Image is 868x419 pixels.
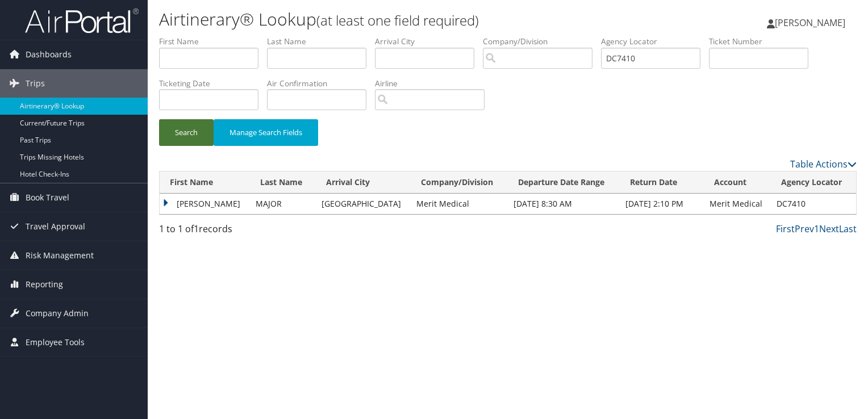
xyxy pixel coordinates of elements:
[704,171,771,194] th: Account: activate to sort column ascending
[26,40,72,69] span: Dashboards
[709,36,817,47] label: Ticket Number
[620,171,704,194] th: Return Date: activate to sort column ascending
[159,78,267,89] label: Ticketing Date
[375,36,483,47] label: Arrival City
[795,223,814,235] a: Prev
[790,158,857,170] a: Table Actions
[839,223,857,235] a: Last
[26,328,85,357] span: Employee Tools
[160,194,250,214] td: [PERSON_NAME]
[267,78,375,89] label: Air Confirmation
[159,222,321,241] div: 1 to 1 of records
[483,36,601,47] label: Company/Division
[775,16,845,29] span: [PERSON_NAME]
[601,36,709,47] label: Agency Locator
[26,270,63,299] span: Reporting
[375,78,493,89] label: Airline
[771,171,856,194] th: Agency Locator: activate to sort column ascending
[26,212,85,241] span: Travel Approval
[159,7,624,31] h1: Airtinerary® Lookup
[194,223,199,235] span: 1
[411,171,508,194] th: Company/Division
[767,6,857,40] a: [PERSON_NAME]
[508,171,620,194] th: Departure Date Range: activate to sort column ascending
[771,194,856,214] td: DC7410
[704,194,771,214] td: Merit Medical
[214,119,318,146] button: Manage Search Fields
[819,223,839,235] a: Next
[250,171,315,194] th: Last Name: activate to sort column ascending
[316,171,411,194] th: Arrival City: activate to sort column ascending
[814,223,819,235] a: 1
[411,194,508,214] td: Merit Medical
[26,241,94,270] span: Risk Management
[776,223,795,235] a: First
[250,194,315,214] td: MAJOR
[25,7,139,34] img: airportal-logo.png
[159,119,214,146] button: Search
[159,36,267,47] label: First Name
[267,36,375,47] label: Last Name
[620,194,704,214] td: [DATE] 2:10 PM
[508,194,620,214] td: [DATE] 8:30 AM
[160,171,250,194] th: First Name: activate to sort column descending
[26,299,89,328] span: Company Admin
[316,11,479,30] small: (at least one field required)
[316,194,411,214] td: [GEOGRAPHIC_DATA]
[26,183,69,212] span: Book Travel
[26,69,45,98] span: Trips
